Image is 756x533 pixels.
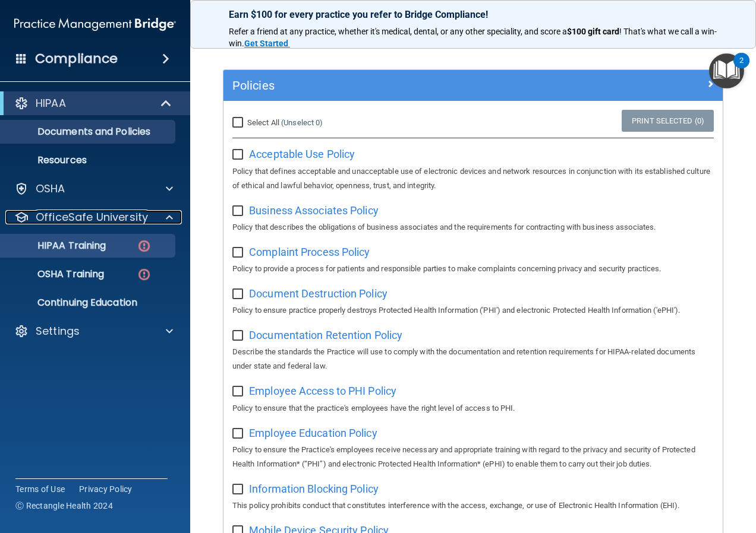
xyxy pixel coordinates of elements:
[229,27,717,48] span: ! That's what we call a win-win.
[36,96,66,110] p: HIPAA
[137,239,152,253] img: danger-circle.6113f641.png
[249,427,377,439] span: Employee Education Policy
[8,268,104,280] p: OSHA Training
[232,220,714,234] p: Policy that describes the obligations of business associates and the requirements for contracting...
[229,27,567,36] span: Refer a friend at any practice, whether it's medical, dental, or any other speciality, and score a
[232,118,246,128] input: Select All (Unselect 0)
[249,385,396,397] span: Employee Access to PHI Policy
[8,154,170,166] p: Resources
[709,53,744,88] button: Open Resource Center, 2 new notifications
[232,79,589,92] h5: Policies
[229,9,717,20] p: Earn $100 for every practice you refer to Bridge Compliance!
[14,96,172,110] a: HIPAA
[247,118,279,127] span: Select All
[232,303,714,318] p: Policy to ensure practice properly destroys Protected Health Information ('PHI') and electronic P...
[281,118,323,127] a: (Unselect 0)
[36,210,148,224] p: OfficeSafe University
[249,483,379,495] span: Information Blocking Policy
[249,204,379,217] span: Business Associates Policy
[36,182,65,196] p: OSHA
[739,61,744,76] div: 2
[36,324,80,338] p: Settings
[567,27,619,36] strong: $100 gift card
[232,76,714,95] a: Policies
[14,210,173,224] a: OfficeSafe University
[8,240,106,252] p: HIPAA Training
[244,39,288,48] strong: Get Started
[249,287,388,300] span: Document Destruction Policy
[249,329,402,341] span: Documentation Retention Policy
[622,110,714,132] a: Print Selected (0)
[14,12,176,36] img: PMB logo
[232,345,714,373] p: Describe the standards the Practice will use to comply with the documentation and retention requi...
[232,443,714,471] p: Policy to ensure the Practice's employees receive necessary and appropriate training with regard ...
[137,267,152,282] img: danger-circle.6113f641.png
[232,499,714,513] p: This policy prohibits conduct that constitutes interference with the access, exchange, or use of ...
[79,483,133,495] a: Privacy Policy
[8,297,170,309] p: Continuing Education
[232,401,714,415] p: Policy to ensure that the practice's employees have the right level of access to PHI.
[232,164,714,193] p: Policy that defines acceptable and unacceptable use of electronic devices and network resources i...
[249,148,355,160] span: Acceptable Use Policy
[244,39,290,48] a: Get Started
[232,262,714,276] p: Policy to provide a process for patients and responsible parties to make complaints concerning pr...
[8,126,170,138] p: Documents and Policies
[249,246,370,258] span: Complaint Process Policy
[15,483,65,495] a: Terms of Use
[14,182,173,196] a: OSHA
[14,324,173,338] a: Settings
[35,50,118,67] h4: Compliance
[15,500,113,512] span: Ⓒ Rectangle Health 2024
